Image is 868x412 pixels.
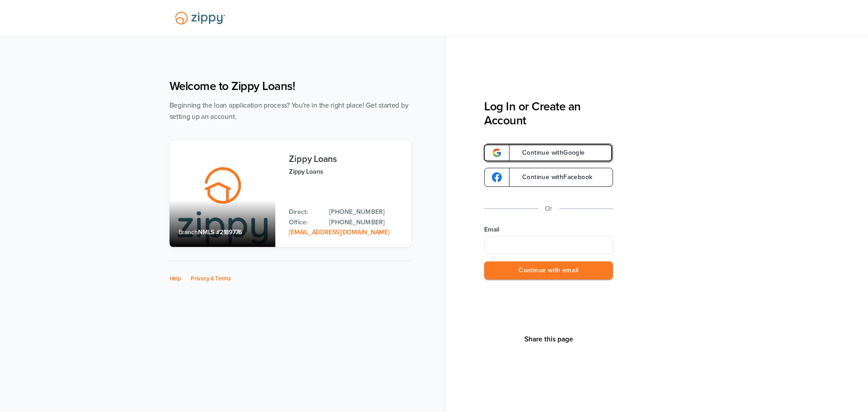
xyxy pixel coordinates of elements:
a: Email Address: zippyguide@zippymh.com [289,228,389,236]
button: Continue with email [484,261,613,280]
img: google-logo [492,172,502,182]
a: Direct Phone: 512-975-2947 [329,207,401,217]
h3: Log In or Create an Account [484,99,613,128]
img: google-logo [492,148,502,158]
p: Direct: [289,207,320,217]
input: Email Address [484,236,613,254]
h1: Welcome to Zippy Loans! [170,79,411,93]
span: Branch [179,228,198,236]
p: Zippy Loans [289,166,401,177]
a: google-logoContinue withGoogle [484,143,613,162]
a: google-logoContinue withFacebook [484,168,613,187]
span: Continue with Facebook [513,174,592,180]
label: Email [484,225,613,234]
img: Lender Logo [170,8,231,28]
a: Help [170,275,181,282]
span: Beginning the loan application process? You're in the right place! Get started by setting up an a... [170,101,409,121]
span: NMLS #2189776 [198,228,242,236]
span: Continue with Google [513,150,585,156]
a: Privacy & Terms [191,275,231,282]
a: Office Phone: 512-975-2947 [329,218,401,227]
p: Office: [289,218,320,227]
p: Or [545,203,552,214]
h3: Zippy Loans [289,154,401,164]
button: Share This Page [522,335,576,344]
